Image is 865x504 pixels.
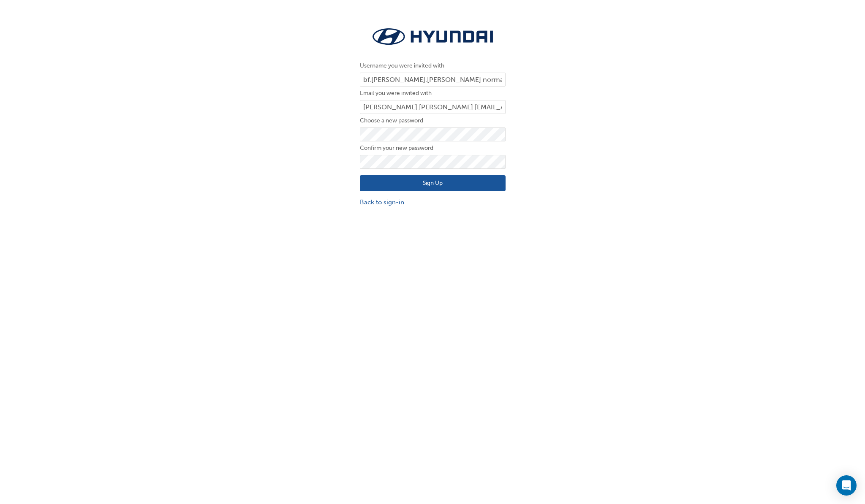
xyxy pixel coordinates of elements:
[360,116,506,126] label: Choose a new password
[360,61,506,71] label: Username you were invited with
[360,73,506,87] input: Username
[360,198,506,207] a: Back to sign-in
[360,88,506,98] label: Email you were invited with
[360,175,506,191] button: Sign Up
[360,143,506,153] label: Confirm your new password
[360,25,506,48] img: Trak
[836,475,857,496] div: Open Intercom Messenger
